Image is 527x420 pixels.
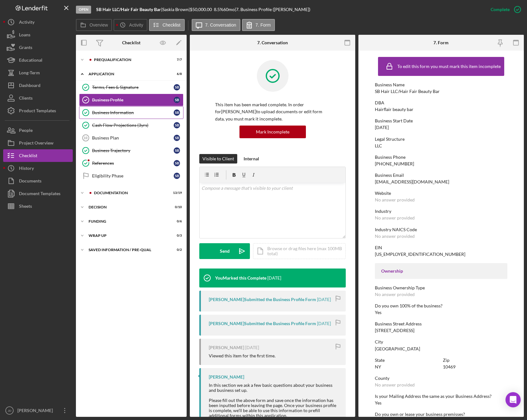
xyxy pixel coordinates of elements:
[92,110,174,115] div: Business Information
[192,19,240,31] button: 7. Conversation
[92,123,174,128] div: Cash Flow Projections (3yrs)
[3,16,73,28] a: Activity
[257,40,288,45] div: 7. Conversation
[3,79,73,92] button: Dashboard
[375,245,507,250] div: EIN
[174,160,180,166] div: S B
[174,147,180,154] div: S B
[190,7,214,12] div: $50,000.00
[8,409,11,412] text: JD
[3,28,73,41] button: Loans
[375,118,507,123] div: Business Start Date
[96,7,162,12] div: |
[375,303,507,308] div: Do you own 100% of the business?
[375,100,507,105] div: DBA
[242,19,275,31] button: 7. Form
[202,154,234,164] div: Visible to Client
[3,162,73,175] button: History
[16,404,57,418] div: [PERSON_NAME]
[199,243,250,259] button: Send
[443,358,507,363] div: Zip
[79,119,183,132] a: Cash Flow Projections (3yrs)SB
[375,328,414,333] div: [STREET_ADDRESS]
[129,22,143,28] label: Activity
[244,154,259,164] div: Internal
[375,394,507,399] div: Is your Mailing Address the same as your Business Address?
[19,137,53,151] div: Project Overview
[491,3,510,16] div: Complete
[79,144,183,157] a: Business TrajectorySB
[84,136,87,140] tspan: 10
[3,175,73,187] button: Documents
[94,58,166,62] div: Prequalification
[89,205,166,209] div: Decision
[174,97,180,103] div: S B
[92,85,174,90] div: Terms, Fees & Signature
[19,149,37,164] div: Checklist
[19,79,40,93] div: Dashboard
[239,126,306,138] button: Mark Incomplete
[114,19,147,31] button: Activity
[19,54,42,68] div: Educational
[170,234,182,238] div: 0 / 3
[375,209,507,214] div: Industry
[3,104,73,117] button: Product Templates
[443,364,456,369] div: 10469
[375,143,382,148] div: LLC
[375,161,414,166] div: [PHONE_NUMBER]
[3,41,73,54] button: Grants
[3,54,73,66] button: Educational
[170,205,182,209] div: 0 / 10
[92,148,174,153] div: Business Trajectory
[3,149,73,162] button: Checklist
[433,40,449,45] div: 7. Form
[3,404,73,417] button: JD[PERSON_NAME]
[375,252,465,257] div: [US_EMPLOYER_IDENTIFICATION_NUMBER]
[3,66,73,79] button: Long-Term
[215,101,330,122] p: This item has been marked complete. In order for [PERSON_NAME] to upload documents or edit form d...
[375,292,415,297] div: No answer provided
[89,219,166,223] div: Funding
[3,137,73,149] button: Project Overview
[375,376,507,381] div: County
[505,392,521,407] div: Open Intercom Messenger
[209,297,316,302] div: [PERSON_NAME] Submitted the Business Profile Form
[256,22,271,28] label: 7. Form
[375,137,507,142] div: Legal Structure
[214,7,223,12] div: 8.5 %
[235,7,310,12] div: | 7. Business Profile ([PERSON_NAME])
[19,92,33,106] div: Clients
[375,179,449,184] div: [EMAIL_ADDRESS][DOMAIN_NAME]
[375,285,507,290] div: Business Ownership Type
[79,94,183,106] a: Business ProfileSB
[205,22,236,28] label: 7. Conversation
[375,321,507,326] div: Business Street Address
[162,7,190,12] div: Saskia Brown |
[122,40,140,45] div: Checklist
[317,321,331,326] time: 2025-07-15 21:33
[92,135,174,140] div: Business Plan
[170,58,182,62] div: 7 / 7
[397,64,501,69] div: To edit this form you must mark this item incomplete
[90,22,108,28] label: Overview
[375,82,507,87] div: Business Name
[375,197,415,202] div: No answer provided
[3,200,73,213] button: Sheets
[19,200,32,214] div: Sheets
[19,175,41,189] div: Documents
[199,154,237,164] button: Visible to Client
[19,124,33,138] div: People
[209,345,244,350] div: [PERSON_NAME]
[375,191,507,196] div: Website
[163,22,181,28] label: Checklist
[375,155,507,160] div: Business Phone
[375,364,381,369] div: NY
[3,187,73,200] button: Document Templates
